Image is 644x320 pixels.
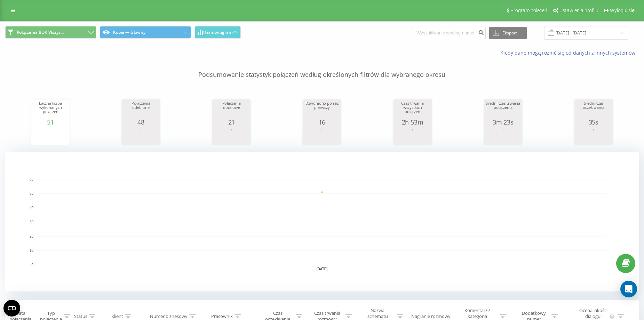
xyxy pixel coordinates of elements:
[33,101,68,119] div: Łączna liczba wykonanych połączeń
[559,8,598,13] span: Ustawienia profilu
[194,26,241,39] button: Harmonogram
[203,30,232,35] span: Harmonogram
[395,126,430,146] svg: A chart.
[214,126,249,146] svg: A chart.
[5,56,639,79] p: Podsumowanie statystyk połączeń według określonych filtrów dla wybranego okresu
[304,101,339,119] div: Dzwoniono po raz pierwszy
[576,119,611,126] div: 35s
[610,8,635,13] span: Wyloguj się
[317,267,328,271] text: [DATE]
[33,119,68,126] div: 51
[100,26,191,39] button: Kopia — Główny
[395,119,430,126] div: 2h 53m
[214,101,249,119] div: Połączenia docelowe
[30,192,34,195] text: 50
[486,126,520,146] svg: A chart.
[33,126,68,146] svg: A chart.
[211,313,233,319] div: Pracownik
[576,101,611,119] div: Średni czas oczekiwania
[3,300,20,317] button: Open CMP widget
[124,126,158,146] svg: A chart.
[30,249,34,253] text: 10
[31,263,33,267] text: 0
[124,101,158,119] div: Połączenia odebrane
[5,26,96,39] button: Połączenia BOK Wszys...
[30,234,34,238] text: 20
[74,313,87,319] div: Status
[111,313,123,319] div: Klient
[150,313,188,319] div: Numer biznesowy
[576,126,611,146] svg: A chart.
[486,101,520,119] div: Średni czas trwania połączenia
[124,119,158,126] div: 48
[214,119,249,126] div: 21
[411,313,451,319] div: Nagranie rozmowy
[486,119,520,126] div: 3m 23s
[304,126,339,146] svg: A chart.
[489,27,527,39] button: Eksport
[500,49,639,56] a: Kiedy dane mogą różnić się od danych z innych systemów
[304,119,339,126] div: 16
[620,281,637,297] div: Open Intercom Messenger
[510,8,547,13] span: Program poleceń
[5,152,639,291] svg: A chart.
[395,101,430,119] div: Czas trwania wszystkich połączeń
[30,220,34,224] text: 30
[17,30,64,35] span: Połączenia BOK Wszys...
[30,206,34,210] text: 40
[30,177,34,181] text: 60
[412,27,486,39] input: Wyszukiwanie według numeru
